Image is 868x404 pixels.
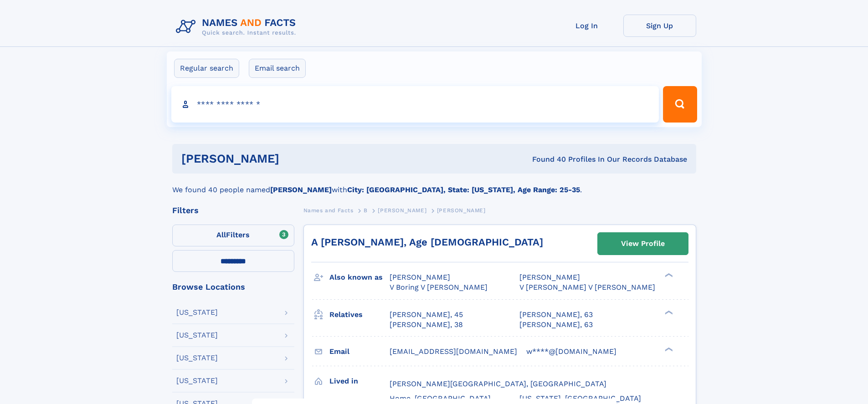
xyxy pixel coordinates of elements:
h1: [PERSON_NAME] [181,153,406,164]
span: [PERSON_NAME] [390,273,450,281]
div: We found 40 people named with . [172,174,696,195]
div: Filters [172,206,294,215]
a: [PERSON_NAME], 63 [519,310,593,320]
label: Filters [172,225,294,246]
span: [EMAIL_ADDRESS][DOMAIN_NAME] [390,347,517,356]
div: [US_STATE] [176,332,218,339]
div: [US_STATE] [176,309,218,316]
div: Found 40 Profiles In Our Records Database [406,154,687,164]
input: search input [171,86,659,123]
b: [PERSON_NAME] [270,185,332,194]
h3: Relatives [329,307,390,322]
a: [PERSON_NAME], 45 [390,310,463,320]
b: City: [GEOGRAPHIC_DATA], State: [US_STATE], Age Range: 25-35 [347,185,580,194]
span: [US_STATE], [GEOGRAPHIC_DATA] [519,394,641,403]
div: ❯ [663,272,673,278]
div: View Profile [621,233,665,254]
a: View Profile [598,233,688,255]
a: Log In [550,15,623,37]
a: [PERSON_NAME], 38 [390,320,463,330]
span: [PERSON_NAME] [378,207,426,214]
a: [PERSON_NAME] [378,205,426,216]
button: Search Button [663,86,697,123]
label: Email search [249,59,306,78]
div: [US_STATE] [176,354,218,362]
div: Browse Locations [172,283,294,291]
h3: Lived in [329,373,390,389]
h3: Email [329,344,390,359]
h3: Also known as [329,270,390,285]
span: B [364,207,368,214]
span: [PERSON_NAME] [519,273,580,281]
span: Home, [GEOGRAPHIC_DATA] [390,394,491,403]
img: Logo Names and Facts [172,15,303,39]
a: Names and Facts [303,205,354,216]
span: [PERSON_NAME][GEOGRAPHIC_DATA], [GEOGRAPHIC_DATA] [390,379,606,388]
span: V Boring V [PERSON_NAME] [390,283,488,291]
a: [PERSON_NAME], 63 [519,320,593,330]
a: A [PERSON_NAME], Age [DEMOGRAPHIC_DATA] [311,236,543,248]
div: [US_STATE] [176,377,218,384]
span: [PERSON_NAME] [437,207,486,214]
div: ❯ [663,346,673,352]
span: All [216,230,226,239]
div: ❯ [663,309,673,315]
a: Sign Up [623,15,696,37]
a: B [364,205,368,216]
span: V [PERSON_NAME] V [PERSON_NAME] [519,283,655,291]
label: Regular search [174,59,239,78]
